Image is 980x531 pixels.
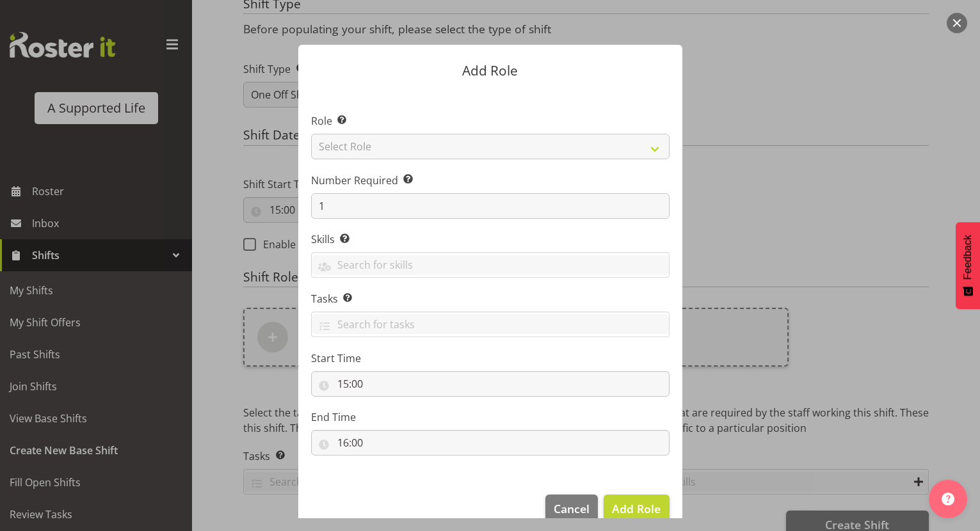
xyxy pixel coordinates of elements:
[311,430,670,456] input: Click to select...
[312,314,669,334] input: Search for tasks
[312,255,669,275] input: Search for skills
[311,351,670,366] label: Start Time
[956,222,980,309] button: Feedback - Show survey
[962,235,974,280] span: Feedback
[311,291,670,306] label: Tasks
[311,232,670,247] label: Skills
[311,64,670,77] p: Add Role
[612,501,661,516] span: Add Role
[554,500,590,517] span: Cancel
[311,113,670,129] label: Role
[942,493,954,505] img: help-xxl-2.png
[311,409,670,425] label: End Time
[604,495,669,523] button: Add Role
[311,371,670,397] input: Click to select...
[311,173,670,188] label: Number Required
[545,495,598,523] button: Cancel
